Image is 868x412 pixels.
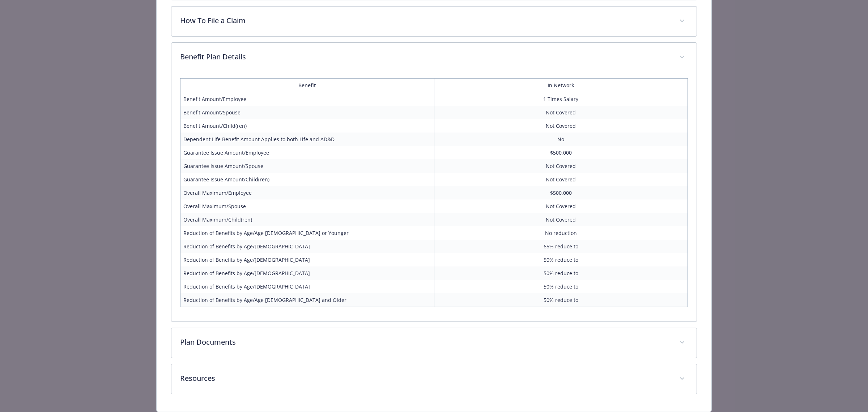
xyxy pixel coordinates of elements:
[180,133,434,146] td: Dependent Life Benefit Amount Applies to both Life and AD&D
[434,253,688,266] td: 50% reduce to
[171,7,697,36] div: How To File a Claim
[434,79,688,92] th: In Network
[180,293,434,307] td: Reduction of Benefits by Age/Age [DEMOGRAPHIC_DATA] and Older
[180,159,434,173] td: Guarantee Issue Amount/Spouse
[180,240,434,253] td: Reduction of Benefits by Age/[DEMOGRAPHIC_DATA]
[180,280,434,293] td: Reduction of Benefits by Age/[DEMOGRAPHIC_DATA]
[434,173,688,186] td: Not Covered
[180,15,671,26] p: How To File a Claim
[434,266,688,280] td: 50% reduce to
[180,253,434,266] td: Reduction of Benefits by Age/[DEMOGRAPHIC_DATA]
[180,173,434,186] td: Guarantee Issue Amount/Child(ren)
[180,266,434,280] td: Reduction of Benefits by Age/[DEMOGRAPHIC_DATA]
[180,106,434,119] td: Benefit Amount/Spouse
[180,92,434,106] td: Benefit Amount/Employee
[434,159,688,173] td: Not Covered
[180,226,434,240] td: Reduction of Benefits by Age/Age [DEMOGRAPHIC_DATA] or Younger
[180,51,671,62] p: Benefit Plan Details
[180,337,671,348] p: Plan Documents
[434,213,688,226] td: Not Covered
[171,328,697,358] div: Plan Documents
[434,199,688,213] td: Not Covered
[434,92,688,106] td: 1 Times Salary
[434,133,688,146] td: No
[171,364,697,394] div: Resources
[180,373,671,384] p: Resources
[171,72,697,321] div: Benefit Plan Details
[180,79,434,92] th: Benefit
[434,119,688,133] td: Not Covered
[171,43,697,72] div: Benefit Plan Details
[434,186,688,199] td: $500,000
[434,226,688,240] td: No reduction
[434,240,688,253] td: 65% reduce to
[180,199,434,213] td: Overall Maximum/Spouse
[434,280,688,293] td: 50% reduce to
[434,106,688,119] td: Not Covered
[180,213,434,226] td: Overall Maximum/Child(ren)
[180,186,434,199] td: Overall Maximum/Employee
[434,146,688,159] td: $500,000
[180,119,434,133] td: Benefit Amount/Child(ren)
[434,293,688,307] td: 50% reduce to
[180,146,434,159] td: Guarantee Issue Amount/Employee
